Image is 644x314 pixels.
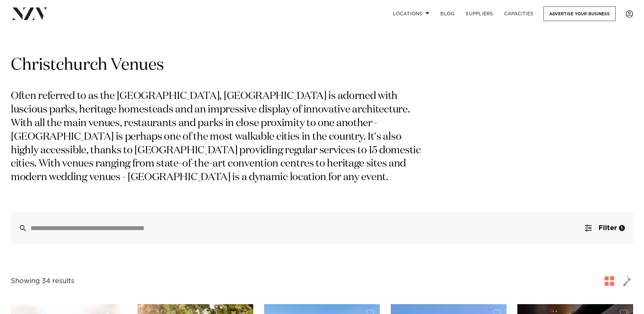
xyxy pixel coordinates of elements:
[619,225,625,231] div: 1
[11,55,633,76] h1: Christchurch Venues
[577,212,633,244] button: Filter1
[599,225,617,231] span: Filter
[499,6,539,21] a: Capacities
[435,6,460,21] a: BLOG
[11,90,430,185] p: Often referred to as the [GEOGRAPHIC_DATA], [GEOGRAPHIC_DATA] is adorned with luscious parks, her...
[11,276,74,286] div: Showing 34 results
[460,6,498,21] a: SUPPLIERS
[544,6,615,21] a: Advertise your business
[387,6,435,21] a: Locations
[11,7,48,20] img: nzv-logo.png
